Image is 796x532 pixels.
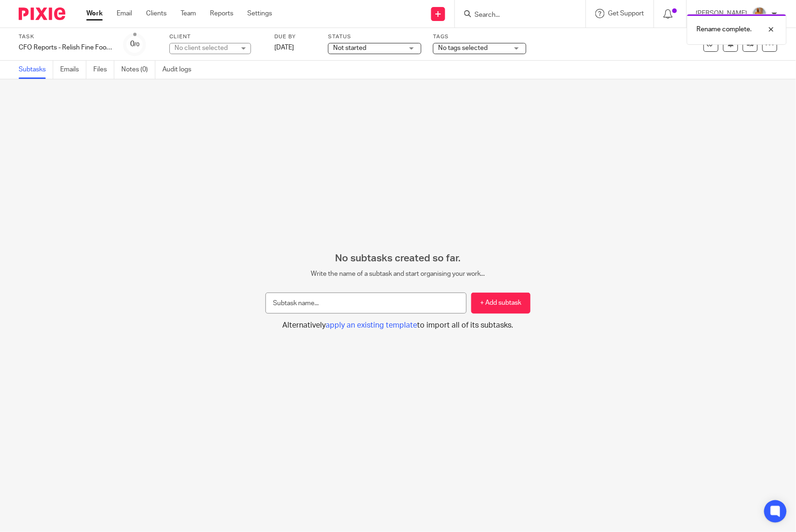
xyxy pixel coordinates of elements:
[210,9,233,18] a: Reports
[121,61,155,79] a: Notes (0)
[19,43,112,52] div: CFO Reports - Relish Fine Foods Westheimer LLC - POS Completed - P&L In Progress
[19,33,112,41] label: Task
[328,33,421,41] label: Status
[19,61,53,79] a: Subtasks
[697,25,752,34] p: Rename complete.
[247,9,272,18] a: Settings
[60,61,86,79] a: Emails
[438,45,488,51] span: No tags selected
[117,9,132,18] a: Email
[265,252,531,265] h2: No subtasks created so far.
[162,61,198,79] a: Audit logs
[175,43,235,53] div: No client selected
[93,61,114,79] a: Files
[265,269,531,279] p: Write the name of a subtask and start organising your work...
[274,33,316,41] label: Due by
[471,293,531,314] button: + Add subtask
[333,45,366,51] span: Not started
[86,9,103,18] a: Work
[326,322,418,329] span: apply an existing template
[274,44,294,51] span: [DATE]
[265,321,531,330] button: Alternativelyapply an existing templateto import all of its subtasks.
[752,7,767,21] img: 1234.JPG
[169,33,263,41] label: Client
[19,43,112,52] div: CFO Reports - Relish Fine Foods Westheimer LLC - POS Completed - P&amp;L In Progress
[181,9,196,18] a: Team
[19,7,65,20] img: Pixie
[130,39,140,49] div: 0
[146,9,167,18] a: Clients
[134,42,140,47] small: /0
[265,293,467,314] input: Subtask name...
